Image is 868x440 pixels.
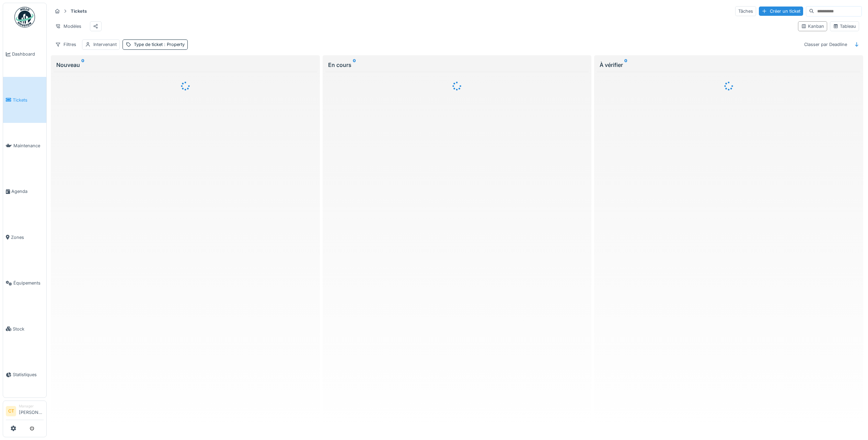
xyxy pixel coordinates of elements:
[3,169,46,214] a: Agenda
[3,260,46,306] a: Équipements
[13,326,44,332] span: Stock
[52,21,84,31] div: Modèles
[14,7,35,27] img: Badge_color-CXgf-gQk.svg
[11,234,44,241] span: Zones
[353,61,356,69] sup: 0
[12,51,44,57] span: Dashboard
[52,39,79,49] div: Filtres
[833,23,856,30] div: Tableau
[13,371,44,378] span: Statistiques
[3,31,46,77] a: Dashboard
[134,41,185,48] div: Type de ticket
[3,123,46,169] a: Maintenance
[328,61,586,69] div: En cours
[56,61,314,69] div: Nouveau
[624,61,627,69] sup: 0
[3,352,46,397] a: Statistiques
[81,61,84,69] sup: 0
[759,7,803,16] div: Créer un ticket
[6,404,44,420] a: CT Manager[PERSON_NAME]
[3,306,46,351] a: Stock
[6,406,16,416] li: CT
[801,39,850,49] div: Classer par Deadline
[68,8,90,14] strong: Tickets
[163,42,185,47] span: : Property
[11,188,44,195] span: Agenda
[735,6,756,16] div: Tâches
[801,23,824,30] div: Kanban
[13,280,44,286] span: Équipements
[600,61,858,69] div: À vérifier
[93,41,117,48] div: Intervenant
[3,77,46,123] a: Tickets
[13,97,44,103] span: Tickets
[19,404,44,409] div: Manager
[19,404,44,418] li: [PERSON_NAME]
[13,142,44,149] span: Maintenance
[3,215,46,260] a: Zones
